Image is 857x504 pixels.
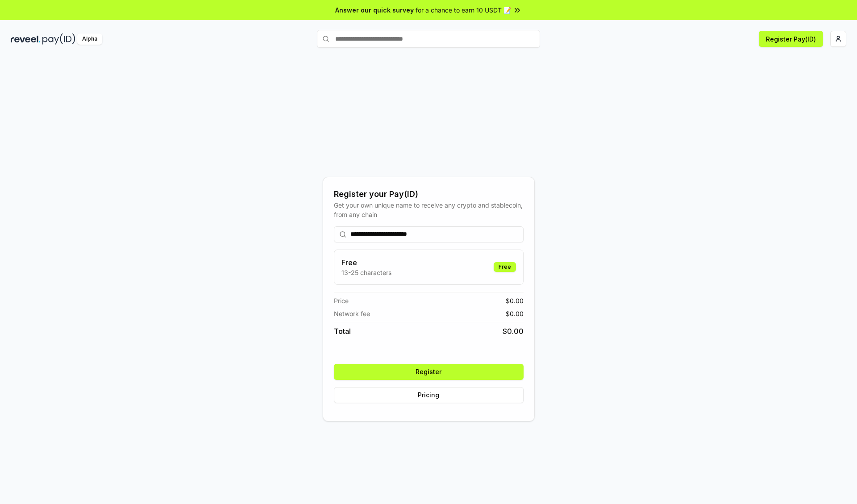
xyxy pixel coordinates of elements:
[334,188,524,200] div: Register your Pay(ID)
[341,257,391,268] h3: Free
[334,364,524,380] button: Register
[334,296,349,305] span: Price
[334,309,370,318] span: Network fee
[77,33,102,45] div: Alpha
[334,387,524,403] button: Pricing
[503,326,524,337] span: $ 0.00
[334,326,351,337] span: Total
[494,262,516,272] div: Free
[506,309,524,318] span: $ 0.00
[11,33,41,45] img: reveel_dark
[341,268,391,277] p: 13-25 characters
[759,31,823,47] button: Register Pay(ID)
[506,296,524,305] span: $ 0.00
[334,200,524,219] div: Get your own unique name to receive any crypto and stablecoin, from any chain
[416,5,511,15] span: for a chance to earn 10 USDT 📝
[335,5,414,15] span: Answer our quick survey
[42,33,75,45] img: pay_id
